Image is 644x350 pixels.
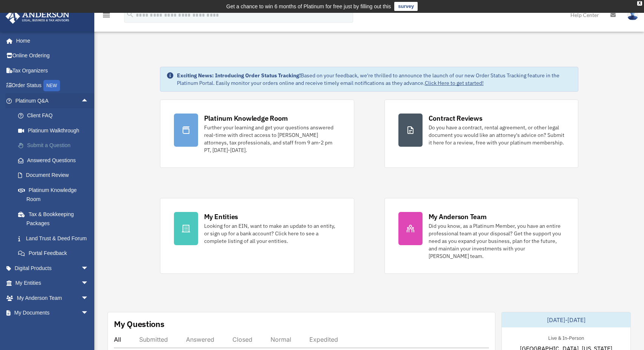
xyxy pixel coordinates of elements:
[11,123,100,138] a: Platinum Walkthrough
[160,100,354,168] a: Platinum Knowledge Room Further your learning and get your questions answered real-time with dire...
[11,138,100,153] a: Submit a Question
[394,2,418,11] a: survey
[81,305,96,321] span: arrow_drop_down
[425,80,484,86] a: Click Here to get started!
[81,276,96,291] span: arrow_drop_down
[429,222,565,260] div: Did you know, as a Platinum Member, you have an entire professional team at your disposal? Get th...
[429,114,483,123] div: Contract Reviews
[102,13,111,20] a: menu
[43,80,60,91] div: NEW
[5,261,100,276] a: Digital Productsarrow_drop_down
[502,312,630,327] div: [DATE]-[DATE]
[5,320,100,335] a: Online Learningarrow_drop_down
[11,108,100,123] a: Client FAQ
[384,198,579,274] a: My Anderson Team Did you know, as a Platinum Member, you have an entire professional team at your...
[3,9,72,24] img: Anderson Advisors Platinum Portal
[384,100,579,168] a: Contract Reviews Do you have a contract, rental agreement, or other legal document you would like...
[114,336,121,343] div: All
[5,78,100,94] a: Order StatusNEW
[126,10,134,18] i: search
[81,261,96,276] span: arrow_drop_down
[139,336,168,343] div: Submitted
[271,336,291,343] div: Normal
[204,114,288,123] div: Platinum Knowledge Room
[11,246,100,261] a: Portal Feedback
[186,336,214,343] div: Answered
[204,212,238,221] div: My Entities
[309,336,338,343] div: Expedited
[11,207,100,231] a: Tax & Bookkeeping Packages
[429,212,487,221] div: My Anderson Team
[5,63,100,78] a: Tax Organizers
[429,124,565,146] div: Do you have a contract, rental agreement, or other legal document you would like an attorney's ad...
[5,305,100,321] a: My Documentsarrow_drop_down
[232,336,252,343] div: Closed
[5,48,100,63] a: Online Ordering
[5,290,100,305] a: My Anderson Teamarrow_drop_down
[226,2,391,11] div: Get a chance to win 6 months of Platinum for free just by filling out this
[627,9,638,20] img: User Pic
[114,318,164,330] div: My Questions
[5,276,100,291] a: My Entitiesarrow_drop_down
[11,153,100,168] a: Answered Questions
[204,222,340,245] div: Looking for an EIN, want to make an update to an entity, or sign up for a bank account? Click her...
[637,1,642,6] div: close
[11,231,100,246] a: Land Trust & Deed Forum
[542,333,590,341] div: Live & In-Person
[11,168,100,183] a: Document Review
[5,33,96,48] a: Home
[5,93,100,108] a: Platinum Q&Aarrow_drop_up
[11,183,100,207] a: Platinum Knowledge Room
[102,11,111,20] i: menu
[160,198,354,274] a: My Entities Looking for an EIN, want to make an update to an entity, or sign up for a bank accoun...
[177,72,572,87] div: Based on your feedback, we're thrilled to announce the launch of our new Order Status Tracking fe...
[204,124,340,154] div: Further your learning and get your questions answered real-time with direct access to [PERSON_NAM...
[81,93,96,109] span: arrow_drop_up
[81,290,96,306] span: arrow_drop_down
[177,72,301,79] strong: Exciting News: Introducing Order Status Tracking!
[81,320,96,336] span: arrow_drop_down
